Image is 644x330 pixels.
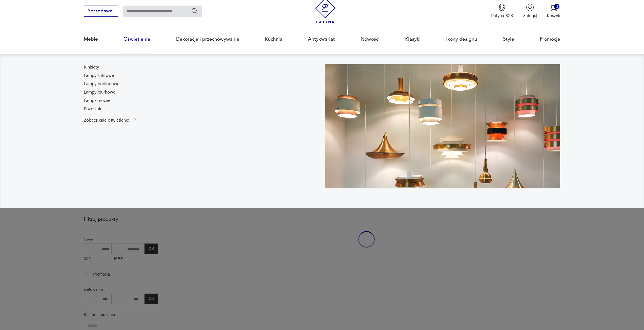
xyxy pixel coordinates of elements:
[491,4,513,19] a: Ikona medaluPatyna B2B
[523,4,537,19] button: Zaloguj
[84,6,118,17] button: Sprzedawaj
[405,28,421,51] a: Klasyki
[491,13,513,19] p: Patyna B2B
[123,28,150,51] a: Oświetlenie
[540,28,560,51] a: Promocje
[84,89,115,95] a: Lampy biurkowe
[84,98,110,104] a: Lampki nocne
[84,81,119,87] a: Lampy podłogowe
[84,28,98,51] a: Meble
[84,64,99,70] a: Kinkiety
[526,4,534,11] img: Ikonka użytkownika
[361,28,380,51] a: Nowości
[84,106,102,112] a: Pozostałe
[523,13,537,19] p: Zaloguj
[265,28,282,51] a: Kuchnia
[547,4,560,19] button: 0Koszyk
[308,28,335,51] a: Antykwariat
[503,28,514,51] a: Style
[84,118,129,122] p: Zobacz całe oświetlenie
[84,73,114,79] a: Lampy sufitowe
[550,4,557,11] img: Ikona koszyka
[498,4,506,11] img: Ikona medalu
[547,13,560,19] p: Koszyk
[84,117,138,123] a: Zobacz całe oświetlenie
[191,7,198,15] button: Szukaj
[446,28,477,51] a: Ikony designu
[491,4,513,19] button: Patyna B2B
[84,9,118,13] a: Sprzedawaj
[176,28,239,51] a: Dekoracje i przechowywanie
[325,64,560,188] img: a9d990cd2508053be832d7f2d4ba3cb1.jpg
[554,4,559,9] div: 0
